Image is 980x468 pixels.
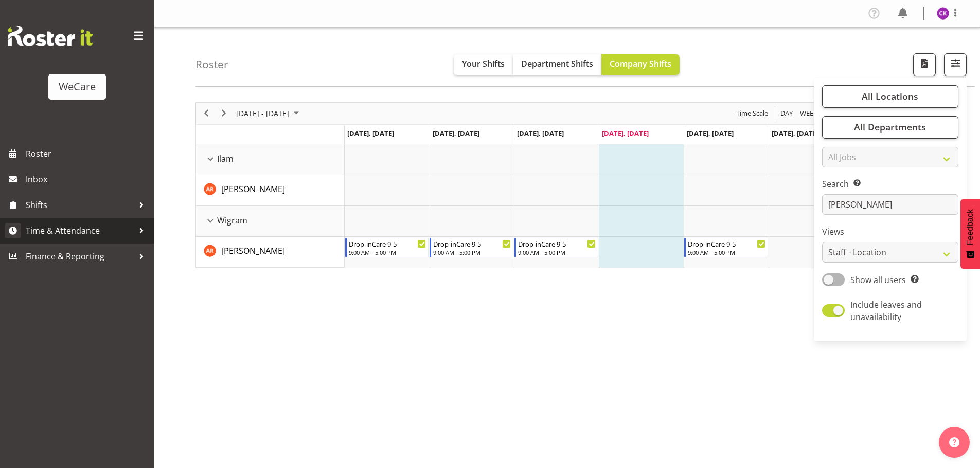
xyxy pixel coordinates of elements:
[822,178,958,190] label: Search
[26,172,149,187] span: Inbox
[514,238,598,257] div: Andrea Ramirez"s event - Drop-inCare 9-5 Begin From Wednesday, August 13, 2025 at 9:00:00 AM GMT+...
[8,26,93,46] img: Rosterit website logo
[799,107,818,120] span: Week
[513,54,601,75] button: Department Shifts
[822,116,958,139] button: All Departments
[217,153,234,165] span: Ilam
[854,121,926,133] span: All Departments
[196,144,345,175] td: Ilam resource
[433,248,511,256] div: 9:00 AM - 5:00 PM
[518,248,596,256] div: 9:00 AM - 5:00 PM
[779,107,794,120] span: Day
[430,238,513,257] div: Andrea Ramirez"s event - Drop-inCare 9-5 Begin From Tuesday, August 12, 2025 at 9:00:00 AM GMT+12...
[937,7,949,20] img: chloe-kim10479.jpg
[850,274,906,286] span: Show all users
[944,53,967,76] button: Filter Shifts
[345,238,429,257] div: Andrea Ramirez"s event - Drop-inCare 9-5 Begin From Monday, August 11, 2025 at 9:00:00 AM GMT+12:...
[347,128,394,138] span: [DATE], [DATE]
[772,128,818,138] span: [DATE], [DATE]
[966,209,975,245] span: Feedback
[221,183,285,195] span: [PERSON_NAME]
[195,102,939,268] div: Timeline Week of August 14, 2025
[960,199,980,269] button: Feedback - Show survey
[349,248,426,256] div: 9:00 AM - 5:00 PM
[610,58,671,69] span: Company Shifts
[602,128,649,138] span: [DATE], [DATE]
[822,85,958,108] button: All Locations
[688,248,765,256] div: 9:00 AM - 5:00 PM
[198,103,215,124] div: previous period
[349,238,426,249] div: Drop-inCare 9-5
[26,223,134,238] span: Time & Attendance
[462,58,505,69] span: Your Shifts
[345,144,938,268] table: Timeline Week of August 14, 2025
[433,128,479,138] span: [DATE], [DATE]
[26,146,149,161] span: Roster
[798,107,819,120] button: Timeline Week
[822,226,958,238] label: Views
[684,238,768,257] div: Andrea Ramirez"s event - Drop-inCare 9-5 Begin From Friday, August 15, 2025 at 9:00:00 AM GMT+12:...
[235,107,290,120] span: [DATE] - [DATE]
[687,128,734,138] span: [DATE], [DATE]
[433,238,511,249] div: Drop-inCare 9-5
[59,79,96,95] div: WeCare
[215,103,233,124] div: next period
[233,103,305,124] div: August 11 - 17, 2025
[200,107,213,120] button: Previous
[196,206,345,237] td: Wigram resource
[862,90,918,102] span: All Locations
[521,58,593,69] span: Department Shifts
[26,197,134,213] span: Shifts
[949,437,959,447] img: help-xxl-2.png
[601,54,680,75] button: Company Shifts
[235,107,304,120] button: August 2025
[517,128,564,138] span: [DATE], [DATE]
[26,249,134,264] span: Finance & Reporting
[221,245,285,257] a: [PERSON_NAME]
[454,54,513,75] button: Your Shifts
[913,53,936,76] button: Download a PDF of the roster according to the set date range.
[217,107,231,120] button: Next
[822,194,958,215] input: Search
[196,237,345,268] td: Andrea Ramirez resource
[221,183,285,195] a: [PERSON_NAME]
[779,107,795,120] button: Timeline Day
[518,238,596,249] div: Drop-inCare 9-5
[688,238,765,249] div: Drop-inCare 9-5
[195,59,228,70] h4: Roster
[217,214,247,227] span: Wigram
[850,299,922,323] span: Include leaves and unavailability
[196,175,345,206] td: Andrea Ramirez resource
[735,107,769,120] span: Time Scale
[735,107,770,120] button: Time Scale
